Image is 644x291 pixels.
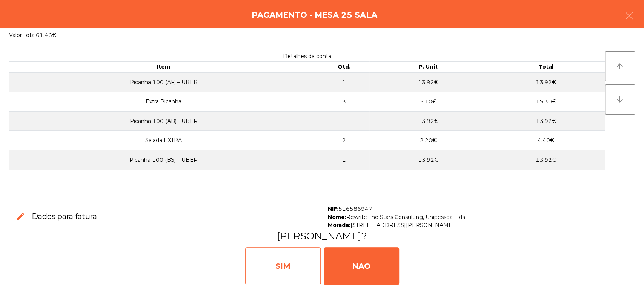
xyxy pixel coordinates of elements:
span: 516586947 [338,205,372,212]
td: Picanha 100 (AF) – UBER [9,72,318,92]
td: Picanha 100 (AB) - UBER [9,111,318,131]
td: 13.92€ [487,72,605,92]
th: P. Unit [369,62,487,72]
td: 13.92€ [369,150,487,170]
h3: [PERSON_NAME]? [9,229,635,243]
span: Nome: [328,214,346,221]
td: 13.92€ [487,150,605,170]
td: 15.30€ [487,92,605,112]
span: edit [16,212,25,221]
td: 2.20€ [369,131,487,150]
th: Total [487,62,605,72]
td: 13.92€ [369,72,487,92]
th: Item [9,62,318,72]
button: arrow_upward [605,51,635,81]
span: [STREET_ADDRESS][PERSON_NAME] [350,222,454,228]
button: edit [10,206,32,227]
h3: Dados para fatura [32,211,97,222]
span: Rewrite The Stars Consulting, Unipessoal Lda [346,214,465,221]
td: 1 [318,111,369,131]
td: Salada EXTRA [9,131,318,150]
td: Picanha 100 (BS) – UBER [9,150,318,170]
span: NIF: [328,205,338,212]
td: 2 [318,131,369,150]
td: 13.92€ [369,111,487,131]
i: arrow_upward [615,62,624,71]
td: Extra Picanha [9,92,318,112]
td: 5.10€ [369,92,487,112]
td: 3 [318,92,369,112]
th: Qtd. [318,62,369,72]
div: SIM [245,247,321,285]
span: Morada: [328,222,350,228]
div: NAO [324,247,399,285]
h4: Pagamento - Mesa 25 Sala [252,9,377,21]
span: 61.46€ [36,32,56,38]
i: arrow_downward [615,95,624,104]
td: 4.40€ [487,131,605,150]
td: 13.92€ [487,111,605,131]
span: Detalhes da conta [283,53,331,60]
button: arrow_downward [605,84,635,115]
td: 1 [318,150,369,170]
span: Valor Total [9,32,36,38]
td: 1 [318,72,369,92]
